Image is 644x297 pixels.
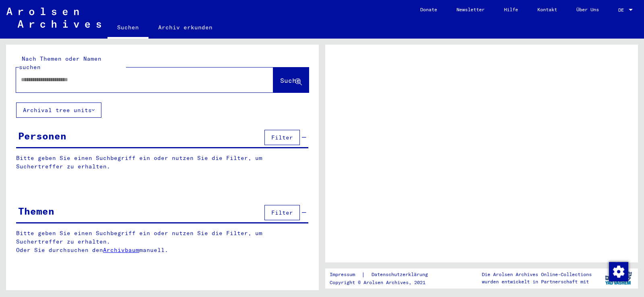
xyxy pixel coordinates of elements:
[264,205,300,220] button: Filter
[271,134,293,141] span: Filter
[264,130,300,145] button: Filter
[18,204,54,218] div: Themen
[330,270,361,279] a: Impressum
[603,268,634,288] img: yv_logo.png
[149,18,222,37] a: Archiv erkunden
[6,8,101,28] img: Arolsen_neg.svg
[365,270,438,279] a: Datenschutzerklärung
[16,154,308,171] p: Bitte geben Sie einen Suchbegriff ein oder nutzen Sie die Filter, um Suchertreffer zu erhalten.
[16,229,309,254] p: Bitte geben Sie einen Suchbegriff ein oder nutzen Sie die Filter, um Suchertreffer zu erhalten. O...
[273,68,309,92] button: Suche
[16,102,101,118] button: Archival tree units
[271,209,293,216] span: Filter
[330,279,438,286] p: Copyright © Arolsen Archives, 2021
[618,7,627,13] span: DE
[280,76,300,84] span: Suche
[330,270,438,279] div: |
[18,129,66,143] div: Personen
[609,262,628,281] img: Zustimmung ändern
[103,246,139,254] a: Archivbaum
[107,18,149,39] a: Suchen
[19,55,101,71] mat-label: Nach Themen oder Namen suchen
[482,271,592,278] p: Die Arolsen Archives Online-Collections
[482,278,592,285] p: wurden entwickelt in Partnerschaft mit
